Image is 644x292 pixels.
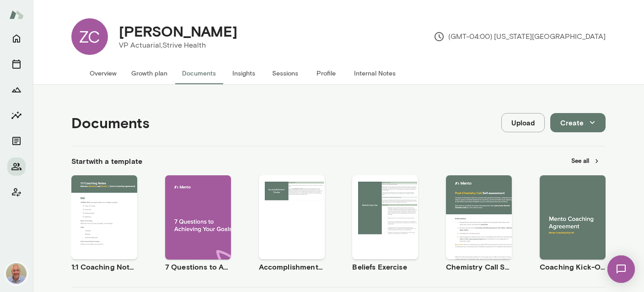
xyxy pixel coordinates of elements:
[550,113,606,132] button: Create
[264,62,306,84] button: Sessions
[566,154,606,168] button: See all
[501,113,545,132] button: Upload
[347,62,403,84] button: Internal Notes
[71,18,108,55] div: ZC
[7,157,26,176] button: Members
[7,132,26,150] button: Documents
[306,62,347,84] button: Profile
[71,156,142,167] h6: Start with a template
[434,31,606,42] p: (GMT-04:00) [US_STATE][GEOGRAPHIC_DATA]
[7,55,26,73] button: Sessions
[7,81,26,99] button: Growth Plan
[446,261,512,272] h6: Chemistry Call Self-Assessment [Coaches only]
[352,261,418,272] h6: Beliefs Exercise
[119,40,237,51] p: VP Actuarial, Strive Health
[7,106,26,124] button: Insights
[71,114,150,131] h4: Documents
[259,261,325,272] h6: Accomplishment Tracker
[7,29,26,48] button: Home
[9,6,24,23] img: Mento
[5,263,27,285] img: Marc Friedman
[540,261,606,272] h6: Coaching Kick-Off | Coaching Agreement
[71,261,137,272] h6: 1:1 Coaching Notes
[119,22,237,40] h4: [PERSON_NAME]
[82,62,124,84] button: Overview
[7,183,26,201] button: Client app
[124,62,175,84] button: Growth plan
[223,62,264,84] button: Insights
[175,62,223,84] button: Documents
[165,261,231,272] h6: 7 Questions to Achieving Your Goals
